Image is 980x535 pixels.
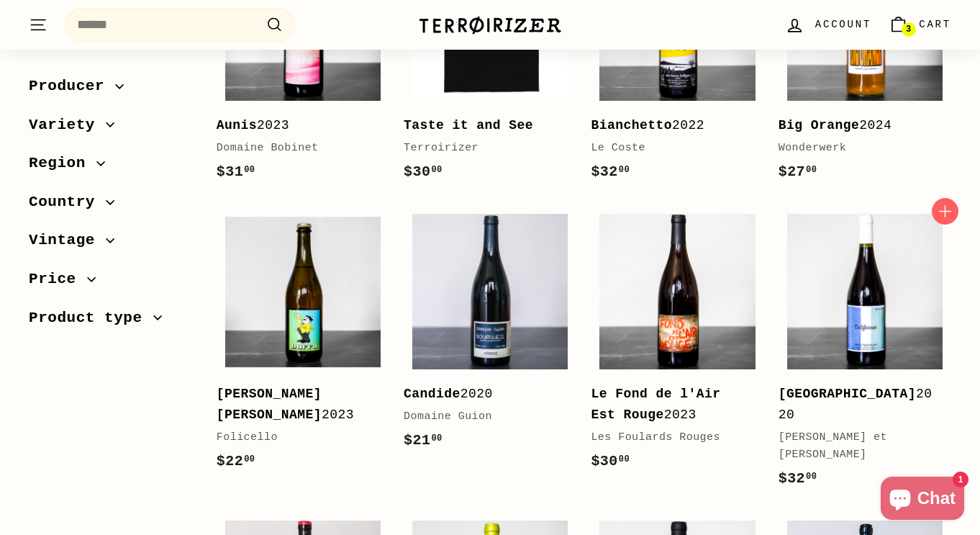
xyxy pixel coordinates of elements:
[619,165,630,175] sup: 00
[779,470,817,487] span: $32
[29,186,194,225] button: Country
[404,140,562,157] div: Terroirizer
[779,384,937,426] div: 2020
[591,115,749,136] div: 2022
[217,163,255,180] span: $31
[217,205,389,487] a: [PERSON_NAME] [PERSON_NAME]2023Folicello
[806,472,817,482] sup: 00
[29,151,96,176] span: Region
[404,387,460,401] b: Candide
[29,190,106,215] span: Country
[29,113,106,138] span: Variety
[591,429,749,446] div: Les Foulards Rouges
[217,453,255,469] span: $22
[779,118,860,132] b: Big Orange
[29,109,194,148] button: Variety
[591,205,763,487] a: Le Fond de l'Air Est Rouge2023Les Foulards Rouges
[591,140,749,157] div: Le Coste
[906,24,911,35] span: 3
[217,140,375,157] div: Domaine Bobinet
[404,432,443,449] span: $21
[815,17,871,32] span: Account
[29,228,106,253] span: Vintage
[217,384,375,426] div: 2023
[29,306,153,331] span: Product type
[779,205,951,505] a: [GEOGRAPHIC_DATA]2020[PERSON_NAME] et [PERSON_NAME]
[591,387,720,422] b: Le Fond de l'Air Est Rouge
[591,163,630,180] span: $32
[776,4,880,46] a: Account
[431,433,442,444] sup: 00
[404,408,562,426] div: Domaine Guion
[29,74,115,99] span: Producer
[806,165,817,175] sup: 00
[217,115,375,136] div: 2023
[404,384,562,405] div: 2020
[779,387,916,401] b: [GEOGRAPHIC_DATA]
[591,453,630,469] span: $30
[217,118,257,132] b: Aunis
[779,429,937,464] div: [PERSON_NAME] et [PERSON_NAME]
[404,205,576,467] a: Candide2020Domaine Guion
[29,302,194,341] button: Product type
[404,163,443,180] span: $30
[779,115,937,136] div: 2024
[591,384,749,426] div: 2023
[217,387,322,422] b: [PERSON_NAME] [PERSON_NAME]
[779,140,937,157] div: Wonderwerk
[404,118,533,132] b: Taste it and See
[29,148,194,186] button: Region
[217,429,375,446] div: Folicello
[244,165,255,175] sup: 00
[880,4,960,46] a: Cart
[619,454,630,464] sup: 00
[779,163,817,180] span: $27
[431,165,442,175] sup: 00
[244,454,255,464] sup: 00
[876,477,968,523] inbox-online-store-chat: Shopify online store chat
[29,225,194,264] button: Vintage
[29,267,87,292] span: Price
[919,17,951,32] span: Cart
[29,71,194,109] button: Producer
[591,118,672,132] b: Bianchetto
[29,264,194,302] button: Price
